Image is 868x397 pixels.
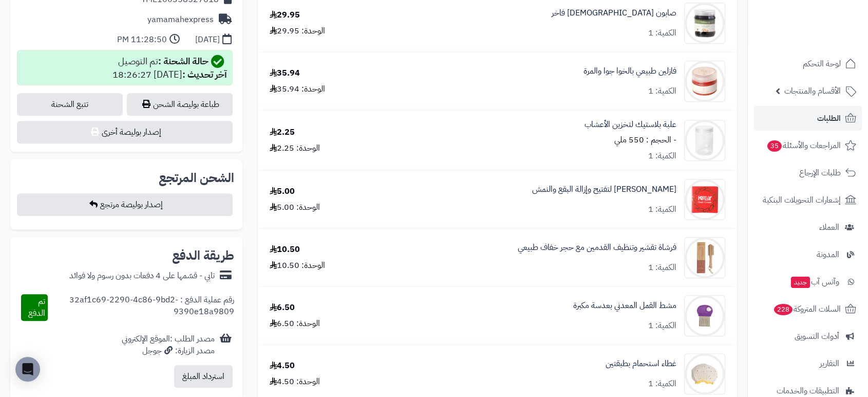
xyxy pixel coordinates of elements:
[817,111,841,125] span: الطلبات
[270,360,295,372] div: 4.50
[69,270,215,282] div: تابي - قسّمها على 4 دفعات بدون رسوم ولا فوائد
[270,376,320,388] div: الوحدة: 4.50
[766,138,841,153] span: المراجعات والأسئلة
[791,277,810,288] span: جديد
[648,204,676,215] div: الكمية: 1
[48,294,234,321] div: رقم عملية الدفع : 32af1c69-2290-4c86-9bd2-9390e18a9809
[17,93,123,116] a: تتبع الشحنة
[552,7,676,19] a: صابون [DEMOGRAPHIC_DATA] فاخر
[270,67,300,79] div: 35.94
[532,184,676,195] a: [PERSON_NAME] لتفتيح وإزالة البقع والنمش
[648,262,676,274] div: الكمية: 1
[270,83,325,95] div: الوحدة: 35.94
[17,121,233,143] button: إصدار بوليصة أخرى
[685,179,725,220] img: 1746679414-Kelly%20Cream-90x90.jpg
[518,242,676,254] a: فرشاة تقشير وتنظيف القدمين مع حجر خفاف طبيعي
[117,34,167,46] div: 11:28:50 PM
[122,333,215,357] div: مصدر الطلب :الموقع الإلكتروني
[583,65,676,77] a: فازلين طبيعي بالخوا جوا والمرة
[112,55,227,81] div: تم التوصيل [DATE] 18:26:27
[648,150,676,162] div: الكمية: 1
[754,188,862,212] a: إشعارات التحويلات البنكية
[195,34,220,46] div: [DATE]
[648,27,676,39] div: الكمية: 1
[648,378,676,390] div: الكمية: 1
[685,120,725,161] img: 1720546191-Plastic%20Bottle-90x90.jpg
[754,242,862,267] a: المدونة
[270,260,325,272] div: الوحدة: 10.50
[754,215,862,240] a: العملاء
[754,297,862,321] a: السلات المتروكة228
[803,57,841,71] span: لوحة التحكم
[754,133,862,158] a: المراجعات والأسئلة35
[799,166,841,180] span: طلبات الإرجاع
[754,324,862,349] a: أدوات التسويق
[182,67,227,81] strong: آخر تحديث :
[754,51,862,76] a: لوحة التحكم
[685,61,725,102] img: 1726041068-Alkanet%20Myrrh%20Vase-90x90.jpg
[614,134,676,146] small: - الحجم : 550 ملي
[172,249,234,262] h2: طريقة الدفع
[685,295,725,336] img: 1754332384-Hair%20Lice%20Comb-90x90.jpg
[685,3,725,44] img: 1749617913-Moroccan%20Soap%20Nabateen-90x90.jpg
[606,358,676,370] a: غطاء استحمام بطبقتين
[127,93,233,116] a: طباعة بوليصة الشحن
[270,318,320,330] div: الوحدة: 6.50
[820,356,839,371] span: التقارير
[158,54,209,68] strong: حالة الشحنة :
[648,320,676,332] div: الكمية: 1
[685,237,725,278] img: 1753120484-Foot%20Scrubber-90x90.jpg
[773,302,841,316] span: السلات المتروكة
[685,353,725,394] img: 1754417680-Hair%20Net%20with%20Stars%20Y-90x90.jpg
[122,345,215,357] div: مصدر الزيارة: جوجل
[819,220,839,234] span: العملاء
[573,300,676,312] a: مشط القمل المعدني بعدسة مكبرة
[270,25,325,37] div: الوحدة: 29.95
[784,84,841,98] span: الأقسام والمنتجات
[270,244,300,256] div: 10.50
[773,304,792,316] span: 228
[270,186,295,197] div: 5.00
[159,172,234,184] h2: الشحن المرتجع
[754,269,862,294] a: وآتس آبجديد
[15,357,40,382] div: Open Intercom Messenger
[754,351,862,376] a: التقارير
[798,23,858,44] img: logo-2.png
[767,140,782,152] span: 35
[270,142,320,154] div: الوحدة: 2.25
[795,329,839,344] span: أدوات التسويق
[270,302,295,314] div: 6.50
[17,193,233,216] button: إصدار بوليصة مرتجع
[754,106,862,131] a: الطلبات
[648,85,676,97] div: الكمية: 1
[754,160,862,185] a: طلبات الإرجاع
[270,202,320,213] div: الوحدة: 5.00
[763,193,841,207] span: إشعارات التحويلات البنكية
[174,365,233,388] button: استرداد المبلغ
[817,247,839,262] span: المدونة
[790,275,839,289] span: وآتس آب
[270,127,295,138] div: 2.25
[584,119,676,131] a: علبة بلاستيك لتخزين الأعشاب
[270,9,300,21] div: 29.95
[147,14,214,26] div: yamamahexpress
[28,295,45,319] span: تم الدفع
